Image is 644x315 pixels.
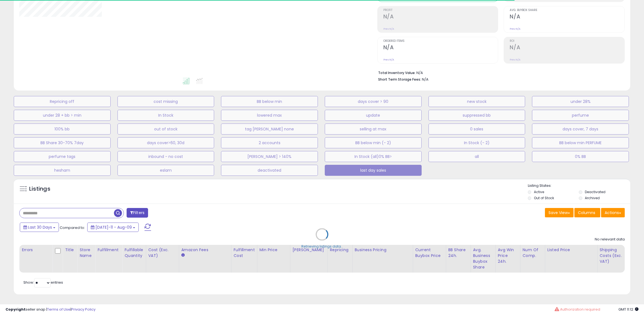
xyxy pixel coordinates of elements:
a: Privacy Policy [71,307,95,312]
button: In Stock [118,110,214,121]
h2: N/A [510,44,624,52]
button: 2 accounts [221,137,318,148]
button: under 28 + bb > min [14,110,111,121]
span: Avg. Buybox Share [510,9,624,12]
strong: Copyright [6,307,26,312]
button: perfume [532,110,629,121]
small: Prev: N/A [383,58,394,61]
button: all [429,151,525,162]
button: selling at max [325,124,422,135]
span: 2025-09-9 11:12 GMT [618,307,638,312]
div: seller snap | | [6,307,95,312]
button: days cover, 7 days [532,124,629,135]
button: eslam [118,165,214,176]
button: lowered max [221,110,318,121]
button: days cover>60, 30d [118,137,214,148]
button: 0% BB [532,151,629,162]
h2: N/A [383,13,498,21]
div: Retrieving listings data.. [301,244,343,249]
button: perfume tags [14,151,111,162]
small: Prev: N/A [383,27,394,31]
button: out of stock [118,124,214,135]
button: BB below min PERFUME [532,137,629,148]
button: days cover > 90 [325,96,422,107]
small: Prev: N/A [510,27,520,31]
button: update [325,110,422,121]
li: N/A [378,69,621,76]
button: 100% bb [14,124,111,135]
span: Profit [383,9,498,12]
button: BB below min [221,96,318,107]
h2: N/A [510,13,624,21]
button: deactivated [221,165,318,176]
button: BB Share 30-70% 7day [14,137,111,148]
button: [PERSON_NAME] > 140% [221,151,318,162]
button: new stock [429,96,525,107]
b: Short Term Storage Fees: [378,77,421,82]
small: Prev: N/A [510,58,520,61]
span: N/A [422,77,429,82]
button: under 28% [532,96,629,107]
span: ROI [510,40,624,43]
button: last day sales [325,165,422,176]
button: Repricing off [14,96,111,107]
b: Total Inventory Value: [378,70,416,75]
button: suppressed bb [429,110,525,121]
button: BB below min (- 2) [325,137,422,148]
button: cost missing [118,96,214,107]
button: hesham [14,165,111,176]
a: Terms of Use [47,307,70,312]
button: tag [PERSON_NAME] none [221,124,318,135]
span: Ordered Items [383,40,498,43]
button: In Stock (all)0% BB> [325,151,422,162]
h2: N/A [383,44,498,52]
button: inbound - no cost [118,151,214,162]
button: 0 sales [429,124,525,135]
button: In Stock (- 2) [429,137,525,148]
